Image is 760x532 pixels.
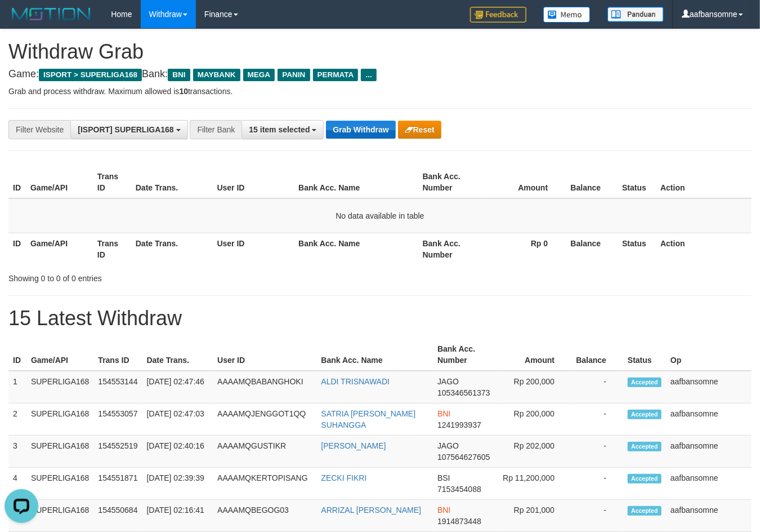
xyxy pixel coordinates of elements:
span: Accepted [628,410,661,419]
img: Button%20Memo.svg [543,7,591,23]
span: Copy 105346561373 to clipboard [437,388,490,397]
td: aafbansomne [666,436,752,468]
span: PERMATA [313,69,359,81]
a: [PERSON_NAME] [321,441,386,450]
th: Amount [485,166,565,198]
th: User ID [213,339,316,371]
a: ARRIZAL [PERSON_NAME] [321,506,421,515]
img: Feedback.jpg [470,7,526,23]
th: Bank Acc. Name [316,339,433,371]
td: aafbansomne [666,404,752,436]
td: SUPERLIGA168 [26,436,94,468]
span: BNI [168,69,190,81]
th: Balance [565,166,618,198]
span: Copy 1241993937 to clipboard [437,420,481,429]
span: 15 item selected [249,125,310,134]
td: 154550684 [93,500,142,532]
span: BSI [437,473,450,482]
a: SATRIA [PERSON_NAME] SUHANGGA [321,409,415,429]
th: Date Trans. [142,339,213,371]
span: Copy 107564627605 to clipboard [437,453,490,462]
span: MAYBANK [193,69,240,81]
span: JAGO [437,377,459,386]
th: Amount [498,339,572,371]
div: Showing 0 to 0 of 0 entries [8,268,309,284]
th: Trans ID [93,339,142,371]
td: [DATE] 02:16:41 [142,500,213,532]
img: MOTION_logo.png [8,6,94,23]
td: aafbansomne [666,371,752,404]
th: Action [656,166,752,198]
td: - [571,371,623,404]
img: panduan.png [607,7,664,22]
th: Trans ID [93,166,131,198]
td: No data available in table [8,198,752,233]
th: Balance [565,233,618,265]
span: Copy 7153454088 to clipboard [437,485,481,494]
th: Status [618,166,656,198]
h1: 15 Latest Withdraw [8,307,752,330]
th: Game/API [26,339,94,371]
th: Status [623,339,666,371]
td: AAAAMQKERTOPISANG [213,468,316,500]
span: BNI [437,409,450,418]
th: Date Trans. [131,166,213,198]
td: aafbansomne [666,468,752,500]
td: 154551871 [93,468,142,500]
td: 154553144 [93,371,142,404]
th: Rp 0 [485,233,565,265]
th: Game/API [26,166,93,198]
td: AAAAMQBABANGHOKI [213,371,316,404]
button: Grab Withdraw [326,121,395,139]
span: Accepted [628,442,661,451]
td: 3 [8,436,26,468]
span: Accepted [628,506,661,516]
th: ID [8,166,26,198]
th: User ID [213,233,294,265]
span: Accepted [628,474,661,484]
th: Date Trans. [131,233,213,265]
td: - [571,468,623,500]
td: 154553057 [93,404,142,436]
div: Filter Bank [190,120,242,139]
span: JAGO [437,441,459,450]
h1: Withdraw Grab [8,41,752,63]
th: Bank Acc. Number [418,233,485,265]
td: Rp 200,000 [498,371,572,404]
td: [DATE] 02:47:03 [142,404,213,436]
th: Status [618,233,656,265]
th: Op [666,339,752,371]
span: ISPORT > SUPERLIGA168 [39,69,142,81]
button: Reset [398,121,441,139]
button: Open LiveChat chat widget [5,5,38,38]
td: AAAAMQGUSTIKR [213,436,316,468]
td: SUPERLIGA168 [26,468,94,500]
a: ALDI TRISNAWADI [321,377,390,386]
a: ZECKI FIKRI [321,473,366,482]
span: BNI [437,506,450,515]
th: ID [8,339,26,371]
td: Rp 202,000 [498,436,572,468]
td: 4 [8,468,26,500]
strong: 10 [179,87,188,96]
th: Balance [571,339,623,371]
td: SUPERLIGA168 [26,500,94,532]
td: 2 [8,404,26,436]
button: [ISPORT] SUPERLIGA168 [70,120,187,139]
th: Action [656,233,752,265]
td: Rp 200,000 [498,404,572,436]
td: SUPERLIGA168 [26,371,94,404]
th: ID [8,233,26,265]
span: Accepted [628,378,661,387]
span: [ISPORT] SUPERLIGA168 [78,125,173,134]
td: - [571,436,623,468]
td: [DATE] 02:40:16 [142,436,213,468]
td: [DATE] 02:39:39 [142,468,213,500]
th: Bank Acc. Name [294,233,418,265]
td: - [571,404,623,436]
span: PANIN [278,69,310,81]
button: 15 item selected [242,120,324,139]
p: Grab and process withdraw. Maximum allowed is transactions. [8,86,752,97]
span: MEGA [243,69,275,81]
span: Copy 1914873448 to clipboard [437,517,481,526]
